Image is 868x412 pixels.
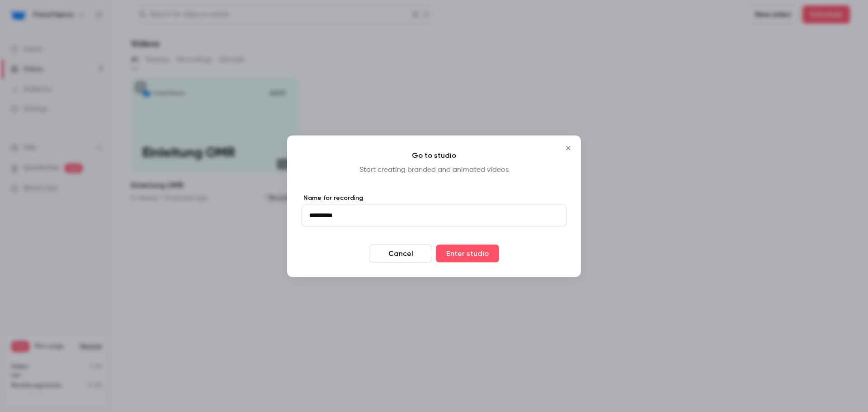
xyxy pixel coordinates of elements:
[369,244,432,262] button: Cancel
[559,139,577,157] button: Close
[302,164,566,175] p: Start creating branded and animated videos
[302,150,566,161] h4: Go to studio
[302,193,566,202] label: Name for recording
[436,244,499,262] button: Enter studio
